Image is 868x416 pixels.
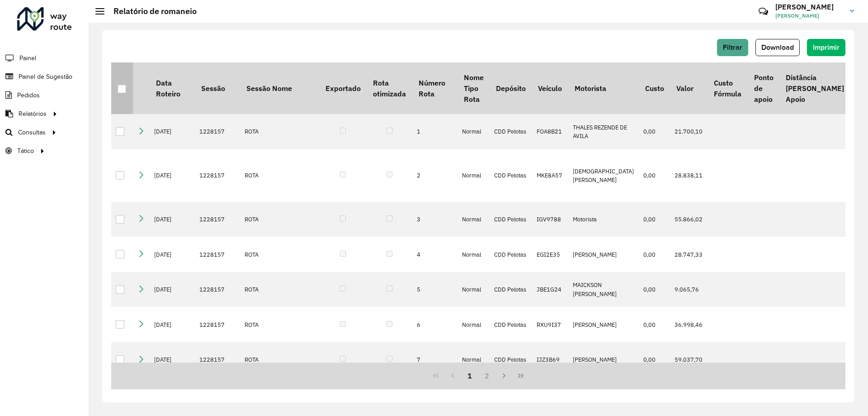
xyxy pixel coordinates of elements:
[17,91,40,100] span: Pedidos
[490,114,532,149] td: CDD Pelotas
[670,202,708,237] td: 55.866,02
[195,149,240,202] td: 1228157
[490,149,532,202] td: CDD Pelotas
[240,114,319,149] td: ROTA
[532,62,568,114] th: Veículo
[412,62,458,114] th: Número Rota
[639,307,670,342] td: 0,00
[150,62,195,114] th: Data Roteiro
[754,2,773,21] a: Contato Rápido
[195,202,240,237] td: 1228157
[532,202,568,237] td: IGV9788
[412,307,458,342] td: 6
[412,114,458,149] td: 1
[458,272,490,307] td: Normal
[495,367,513,384] button: Next Page
[532,272,568,307] td: JBE1G24
[150,202,195,237] td: [DATE]
[19,53,36,63] span: Painel
[568,237,639,272] td: [PERSON_NAME]
[775,12,843,20] span: [PERSON_NAME]
[761,43,794,51] span: Download
[240,237,319,272] td: ROTA
[568,342,639,378] td: [PERSON_NAME]
[639,62,670,114] th: Custo
[150,342,195,378] td: [DATE]
[748,62,779,114] th: Ponto de apoio
[478,367,495,384] button: 2
[639,342,670,378] td: 0,00
[412,272,458,307] td: 5
[195,307,240,342] td: 1228157
[195,62,240,114] th: Sessão
[150,114,195,149] td: [DATE]
[651,3,745,27] div: Críticas? Dúvidas? Elogios? Sugestões? Entre em contato conosco!
[490,307,532,342] td: CDD Pelotas
[490,202,532,237] td: CDD Pelotas
[670,62,708,114] th: Valor
[532,237,568,272] td: EGI2E35
[458,342,490,378] td: Normal
[19,72,72,81] span: Painel de Sugestão
[639,237,670,272] td: 0,00
[240,62,319,114] th: Sessão Nome
[779,62,850,114] th: Distância [PERSON_NAME] Apoio
[490,62,532,114] th: Depósito
[18,128,46,137] span: Consultas
[568,149,639,202] td: [DEMOGRAPHIC_DATA][PERSON_NAME]
[458,62,490,114] th: Nome Tipo Rota
[240,307,319,342] td: ROTA
[568,62,639,114] th: Motorista
[458,307,490,342] td: Normal
[568,307,639,342] td: [PERSON_NAME]
[458,237,490,272] td: Normal
[568,272,639,307] td: MAICKSON [PERSON_NAME]
[240,342,319,378] td: ROTA
[813,43,840,51] span: Imprimir
[755,39,800,56] button: Download
[568,114,639,149] td: THALES REZENDE DE AVILA
[367,62,412,114] th: Rota otimizada
[639,272,670,307] td: 0,00
[412,237,458,272] td: 4
[670,307,708,342] td: 36.998,46
[717,39,748,56] button: Filtrar
[150,237,195,272] td: [DATE]
[670,342,708,378] td: 59.037,70
[195,114,240,149] td: 1228157
[568,202,639,237] td: Motorista
[670,114,708,149] td: 21.700,10
[195,272,240,307] td: 1228157
[195,237,240,272] td: 1228157
[490,342,532,378] td: CDD Pelotas
[240,202,319,237] td: ROTA
[708,62,747,114] th: Custo Fórmula
[458,114,490,149] td: Normal
[412,149,458,202] td: 2
[195,342,240,378] td: 1228157
[458,202,490,237] td: Normal
[104,6,197,16] h2: Relatório de romaneio
[670,149,708,202] td: 28.838,11
[532,307,568,342] td: RXU9I37
[775,3,843,11] h3: [PERSON_NAME]
[319,62,367,114] th: Exportado
[150,272,195,307] td: [DATE]
[240,149,319,202] td: ROTA
[490,237,532,272] td: CDD Pelotas
[150,307,195,342] td: [DATE]
[458,149,490,202] td: Normal
[532,342,568,378] td: IJZ3B69
[532,114,568,149] td: FOA8B21
[807,39,845,56] button: Imprimir
[412,202,458,237] td: 3
[532,149,568,202] td: MKE8A57
[19,109,47,119] span: Relatórios
[412,342,458,378] td: 7
[150,149,195,202] td: [DATE]
[461,367,478,384] button: 1
[17,146,34,156] span: Tático
[512,367,529,384] button: Last Page
[240,272,319,307] td: ROTA
[639,149,670,202] td: 0,00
